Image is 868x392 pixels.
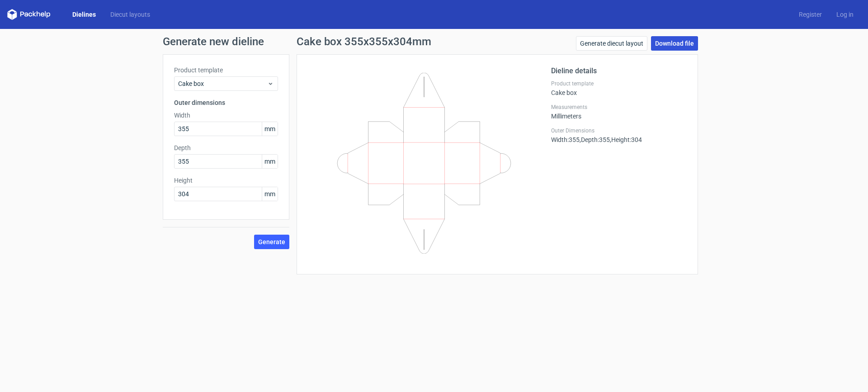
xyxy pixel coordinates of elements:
h2: Dieline details [551,66,687,76]
span: mm [262,187,278,201]
div: Cake box [551,80,687,96]
a: Generate diecut layout [576,36,647,51]
a: Diecut layouts [103,10,157,19]
label: Width [174,111,278,120]
label: Depth [174,143,278,152]
span: Cake box [178,79,267,88]
label: Outer Dimensions [551,127,687,134]
a: Log in [829,10,861,19]
a: Download file [651,36,698,51]
span: Width : 355 [551,136,580,143]
span: mm [262,122,278,136]
a: Register [792,10,829,19]
button: Generate [254,235,289,249]
label: Product template [551,80,687,87]
label: Product template [174,66,278,75]
label: Height [174,176,278,185]
span: Generate [258,239,285,245]
span: , Depth : 355 [580,136,610,143]
a: Dielines [65,10,103,19]
div: Millimeters [551,104,687,120]
h1: Generate new dieline [163,36,705,47]
h3: Outer dimensions [174,98,278,107]
label: Measurements [551,104,687,111]
span: , Height : 304 [610,136,642,143]
span: mm [262,155,278,168]
h1: Cake box 355x355x304mm [297,36,431,47]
